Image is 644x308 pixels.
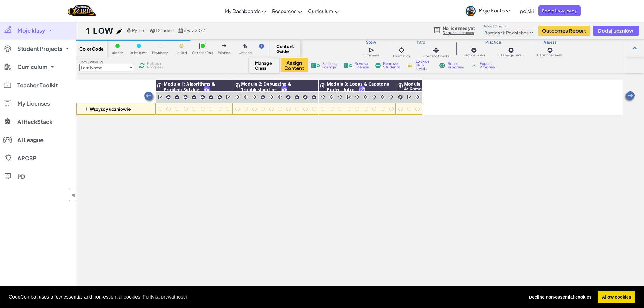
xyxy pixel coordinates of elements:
img: IconCinematic.svg [268,94,274,100]
span: Student Projects [17,46,62,51]
span: 1 Student [156,27,175,33]
span: Remove Students [383,62,401,69]
img: IconPracticeLevel.svg [311,95,317,100]
img: IconSkippedLevel.svg [222,44,226,47]
span: No licenses yet [443,26,475,30]
span: Teacher Toolkit [17,82,58,88]
span: My Licenses [17,101,50,106]
button: Outcomes Report [538,26,590,36]
span: Module 4: Game Design & Capstone Project [404,81,425,106]
img: Arrow_Left.png [143,91,156,103]
span: Cinematics [393,54,410,58]
span: AI League [17,137,44,143]
span: Dodaj uczniów [598,28,634,33]
img: IconReload.svg [138,62,145,69]
span: 6 wrz 2023 [184,27,205,33]
h3: Practice [456,40,530,45]
h3: Story [356,40,386,45]
img: IconPracticeLevel.svg [166,95,171,100]
span: polski [520,8,534,14]
a: Poproś o wycenę [538,5,581,16]
img: IconReset.svg [439,63,445,68]
img: IconArchive.svg [471,63,477,68]
span: Zastosuj licencje [322,62,338,69]
img: IconPracticeLevel.svg [217,95,222,100]
img: iconPencil.svg [116,28,122,34]
img: IconPracticeLevel.svg [303,95,308,100]
span: Concept Checks [423,54,449,58]
img: IconCinematic.svg [251,94,257,100]
img: IconPracticeLevel.svg [208,95,214,100]
img: IconCutscene.svg [226,94,232,100]
button: Assign Content [281,58,308,72]
p: Wszyscy uczniowie [90,107,131,111]
img: IconPracticeLevel.svg [174,95,180,100]
a: polski [517,3,537,19]
img: IconCutscene.svg [407,94,412,100]
span: Curriculum [308,8,333,14]
img: IconLicenseRevoke.svg [343,63,352,68]
img: IconCinematic.svg [337,94,343,100]
span: Optional [239,51,252,54]
img: IconPracticeLevel.svg [286,95,291,100]
span: Color Code [79,46,104,51]
span: Reset Progress [448,62,466,69]
img: IconOptionalLevel.svg [243,44,247,49]
span: Module 3: Loops & Capstone Project Intro [327,81,389,93]
a: allow cookies [598,291,635,303]
img: IconPracticeLevel.svg [294,95,299,100]
span: Curriculum [17,64,47,70]
span: ukończ [112,51,123,54]
img: IconHint.svg [259,44,264,49]
a: My Dashboards [222,3,269,19]
img: IconLicenseApply.svg [311,63,320,68]
span: Skipped [218,51,230,54]
label: Select Chapter [483,24,534,29]
a: Request Licenses [443,30,475,35]
img: IconUnlockWithCall.svg [359,87,365,94]
img: IconInteractive.svg [277,94,283,100]
span: Cutscenes [363,54,379,57]
img: IconFreeLevelv2.svg [282,87,287,94]
img: IconCutscene.svg [346,94,352,100]
span: Capstone Levels [537,54,562,57]
span: Moje Konto [479,7,510,14]
span: Content Guide [276,44,294,54]
img: IconInteractive.svg [371,94,377,100]
img: calendar.svg [178,28,183,33]
span: Locked [176,51,187,54]
span: Challenge Levels [498,54,524,57]
a: learn more about cookies [142,292,188,302]
img: IconCinematic.svg [380,94,386,100]
img: IconCinematic.svg [397,46,406,54]
img: Home [68,5,96,17]
h3: Intro [386,40,456,45]
span: Przypisany [152,51,168,54]
img: IconInteractive.svg [329,94,334,100]
img: python.png [127,28,131,33]
img: IconLock.svg [407,62,413,68]
span: Refresh Progress [147,62,166,69]
img: IconCinematic.svg [363,94,369,100]
span: Export Progress [480,62,498,69]
a: deny cookies [525,291,596,303]
span: Revoke Licenses [355,62,370,69]
span: My Dashboards [225,8,261,14]
img: IconCinematic.svg [354,94,360,100]
a: Resources [269,3,305,19]
h3: Assess [530,40,569,45]
img: IconRemoveStudents.svg [375,63,381,68]
img: IconCutscene.svg [369,47,375,54]
img: IconChallengeLevel.svg [508,47,514,53]
img: IconPracticeLevel.svg [260,95,265,100]
a: Ozaria by CodeCombat logo [68,5,96,17]
span: CodeCombat uses a few essential and non-essential cookies. [9,292,520,302]
button: Dodaj uczniów [593,26,639,36]
img: IconCinematic.svg [320,94,326,100]
img: IconCapstoneLevel.svg [398,95,403,100]
span: Lock or Skip Levels [416,60,434,71]
a: Moje Konto [463,1,513,20]
span: Practice Levels [463,54,485,57]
